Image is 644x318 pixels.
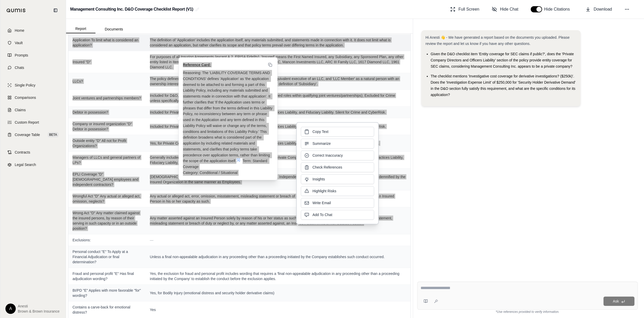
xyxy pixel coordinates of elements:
[73,37,142,48] span: Application To limit what is considered an application?
[15,120,39,125] span: Custom Report
[150,271,406,281] span: Yes, the exclusion for fraud and personal profit includes wording that requires a 'final non-appe...
[70,5,193,14] h2: Management Consulting Inc. D&O Coverage Checklist Report (V1)
[183,159,268,175] span: Term: Standard Coverage Category: Conditional / Situational
[312,188,336,194] span: Highlight Risks
[95,25,132,33] button: Documents
[15,65,24,70] span: Chats
[425,35,569,46] span: Hi Anesti 👋 - We have generated a report based on the documents you uploaded. Please review the r...
[51,6,60,14] button: Collapse sidebar
[73,59,142,65] span: Insured "D"
[150,254,406,259] span: Unless a final non-appealable adjudication in any proceeding other than a proceeding initiated by...
[3,62,63,73] a: Chats
[417,310,638,314] div: *Use references provided to verify information.
[73,271,142,281] span: Fraud and personal profit "E" Has final adjudication wording?
[183,71,273,163] span: Reasoning: The 'LIABILITY COVERAGE TERMS AND CONDITIONS' defines 'Application' as 'the applicatio...
[150,174,406,185] span: [DEMOGRAPHIC_DATA] employees are included in the definition of 'Employee'. Independent contractor...
[73,237,142,243] span: Exclusions:
[150,290,406,296] span: Yes, for Bodily Injury (emotional distress and security holder derivative claims)
[73,121,142,132] span: Company or insured organization "D" Debtor in possession?
[6,9,26,12] img: Qumis Logo
[5,304,16,314] div: A
[73,305,142,315] span: Contains a carve-back for emotional distress?
[18,304,60,309] span: Anesti
[3,79,63,91] a: Single Policy
[312,129,328,134] span: Copy Text
[73,210,142,231] span: Wrong Act "D" Any matter claimed against the insured persons, by reason of their serving in such ...
[594,6,612,12] span: Download
[312,165,342,170] span: Check References
[15,95,36,100] span: Comparisons
[73,79,142,84] span: LLCs?
[312,153,343,158] span: Correct Inaccuracy
[3,117,63,128] a: Custom Report
[3,25,63,36] a: Home
[3,37,63,49] a: Vault
[583,4,614,14] button: Download
[613,299,619,303] span: Ask
[3,129,63,140] a: Coverage TableBETA
[312,200,331,205] span: Write Email
[73,249,142,265] span: Personal conduct "E" To Apply at a Financial Adjudication or final determination?
[18,309,60,314] span: Brown & Brown Insurance
[15,107,26,113] span: Claims
[15,40,23,45] span: Vault
[301,127,374,137] button: Copy Text
[150,141,406,146] span: Yes, for Private Company Directors and Officers Liability and Employment Practices Liability. Sil...
[301,162,374,172] button: Check References
[15,28,24,33] span: Home
[15,53,28,58] span: Prompts
[73,138,142,148] span: Outside entity "D" All not for Profit Organizations?
[150,54,406,70] span: For purposes of all Insuring Agreements (except A.2. ERISA Fidelity), 'Insured' means the First N...
[150,238,154,242] span: —
[301,150,374,160] button: Correct Inaccuracy
[312,141,331,146] span: Summarize
[3,159,63,170] a: Legal Search
[48,132,59,137] span: BETA
[301,174,374,184] button: Insights
[267,62,273,68] button: Copy to clipboard
[73,155,142,165] span: Managers of LLCs and general partners of LPs?
[3,92,63,103] a: Comparisons
[3,104,63,116] a: Claims
[301,139,374,148] button: Summarize
[150,194,406,204] span: Any actual or alleged act, error, omission, misstatement, misleading statement or breach of duty ...
[15,83,35,88] span: Single Policy
[458,6,479,12] span: Full Screen
[73,96,142,101] span: Joint ventures and partnerships members?
[150,124,406,129] span: Included for Private Company Directors and Officers Liability, Employment Practices Liability, an...
[301,210,374,220] button: Add To Chat
[150,110,406,115] span: Included for Private Company Directors and Officers Liability, Employment Practices Liability, an...
[312,212,332,217] span: Add To Chat
[448,4,481,14] button: Full Screen
[312,177,325,182] span: Insights
[150,216,406,226] span: Any matter asserted against an Insured Person solely by reason of his or her status as such; or a...
[15,132,40,137] span: Coverage Table
[150,307,406,312] span: Yes
[431,74,576,97] span: The checklist mentions 'Investigative cost coverage for derivative investigations? ($250k)'. Does...
[73,172,142,187] span: EPLI Coverage "D" [DEMOGRAPHIC_DATA] employees and independent contractors?
[301,186,374,196] button: Highlight Risks
[73,194,142,204] span: Wrongful Act "D" Any actual or alleged act, omission, neglects?
[73,288,142,298] span: BI/PD "E" Applies with more favorable "for" wording?
[150,93,406,103] span: Included for D&O, EPL, Fiduciary Liability, and CyberRisk (for individuals in defined roles withi...
[544,6,573,12] span: Hide Citations
[183,62,211,67] span: Reference Card:
[500,6,518,12] span: Hide Chat
[150,76,406,86] span: The policy defines 'LLC Manager' as a natural person acting as a manager or equivalent executive ...
[150,37,406,48] span: The definition of 'Application' includes the application itself, any materials submitted, and sta...
[3,50,63,61] a: Prompts
[301,198,374,208] button: Write Email
[603,297,634,306] button: Ask
[66,25,95,33] button: Report
[15,150,30,155] span: Contracts
[150,155,406,165] span: Generally included as Insured Persons or Management Staff Members across Private Company Director...
[431,52,574,68] span: Given the D&O checklist item 'Entity coverage for SEC claims if public?', does the 'Private Compa...
[3,147,63,158] a: Contracts
[490,4,520,14] button: Hide Chat
[73,110,142,115] span: Debtor in possession?
[15,162,36,167] span: Legal Search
